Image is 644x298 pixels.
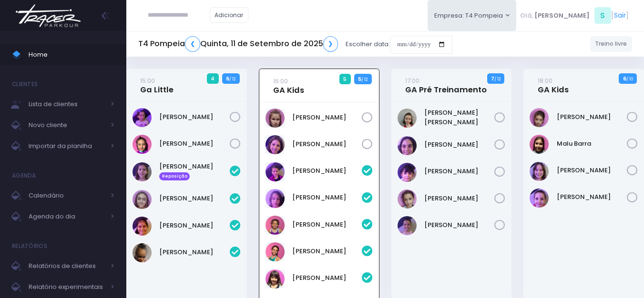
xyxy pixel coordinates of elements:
[424,220,495,230] a: [PERSON_NAME]
[557,166,627,175] a: [PERSON_NAME]
[530,135,549,154] img: Malu Barra Guirro
[133,190,152,209] img: Eloah Meneguim Tenorio
[538,76,569,95] a: 18:00GA Kids
[534,11,590,20] span: [PERSON_NAME]
[557,112,627,122] a: [PERSON_NAME]
[273,76,304,95] a: 16:00GA Kids
[266,162,285,181] img: Diana Rosa Oliveira
[292,139,362,149] a: [PERSON_NAME]
[29,49,114,61] span: Home
[207,73,219,84] span: 4
[398,216,417,235] img: LIZ WHITAKER DE ALMEIDA BORGES
[266,216,285,235] img: Isabela Inocentini Pivovar
[12,237,47,256] h4: Relatórios
[266,189,285,208] img: Gabriela Jordão Natacci
[138,33,452,55] div: Escolher data:
[292,273,362,283] a: [PERSON_NAME]
[491,75,494,82] strong: 7
[159,221,230,230] a: [PERSON_NAME]
[398,109,417,128] img: Ana carolina marucci
[398,189,417,209] img: Ivy Miki Miessa Guadanuci
[273,77,288,86] small: 16:00
[159,194,230,203] a: [PERSON_NAME]
[159,162,230,181] a: [PERSON_NAME] Reposição
[516,5,632,26] div: [ ]
[494,76,501,82] small: / 12
[530,162,549,181] img: Melissa Gouveia
[12,75,38,94] h4: Clientes
[557,192,627,202] a: [PERSON_NAME]
[159,139,230,149] a: [PERSON_NAME]
[140,76,174,95] a: 15:00Ga Little
[159,172,190,181] span: Reposição
[12,166,36,185] h4: Agenda
[623,75,626,82] strong: 6
[133,162,152,181] img: Antonella Zappa Marques
[140,76,155,85] small: 15:00
[229,76,235,82] small: / 12
[405,76,487,95] a: 17:00GA Pré Treinamento
[424,140,495,149] a: [PERSON_NAME]
[266,242,285,261] img: Lara Souza
[159,248,230,257] a: [PERSON_NAME]
[29,260,105,272] span: Relatórios de clientes
[29,140,105,152] span: Importar da planilha
[29,119,105,131] span: Novo cliente
[405,76,419,85] small: 17:00
[398,163,417,182] img: Isabela dela plata souza
[626,76,633,82] small: / 10
[29,189,105,202] span: Calendário
[590,36,633,52] a: Treino livre
[520,11,533,20] span: Olá,
[133,243,152,262] img: Sophia Crispi Marques dos Santos
[361,77,368,82] small: / 12
[292,247,362,256] a: [PERSON_NAME]
[538,76,552,85] small: 18:00
[292,220,362,229] a: [PERSON_NAME]
[292,166,362,176] a: [PERSON_NAME]
[323,36,338,52] a: ❯
[266,135,285,154] img: Laura Novaes Abud
[226,75,229,82] strong: 6
[530,189,549,208] img: Rafaella Westphalen Porto Ravasi
[133,217,152,236] img: Helena Ongarato Amorim Silva
[266,269,285,288] img: Martina Hashimoto Rocha
[133,135,152,154] img: Júlia Meneguim Merlo
[210,7,249,23] a: Adicionar
[29,210,105,223] span: Agenda do dia
[424,108,495,127] a: [PERSON_NAME] [PERSON_NAME]
[133,108,152,127] img: Alice Mattos
[614,10,626,20] a: Sair
[594,7,611,24] span: S
[557,139,627,149] a: Malu Barra
[339,74,351,84] span: 5
[292,113,362,122] a: [PERSON_NAME]
[424,167,495,176] a: [PERSON_NAME]
[29,98,105,110] span: Lista de clientes
[424,194,495,203] a: [PERSON_NAME]
[138,36,338,52] h5: T4 Pompeia Quinta, 11 de Setembro de 2025
[358,75,361,83] strong: 5
[266,109,285,128] img: Antonia Landmann
[530,108,549,127] img: Emilia Rodrigues
[29,281,105,293] span: Relatório experimentais
[185,36,200,52] a: ❮
[292,193,362,202] a: [PERSON_NAME]
[159,112,230,122] a: [PERSON_NAME]
[398,136,417,155] img: Antonella Rossi Paes Previtalli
